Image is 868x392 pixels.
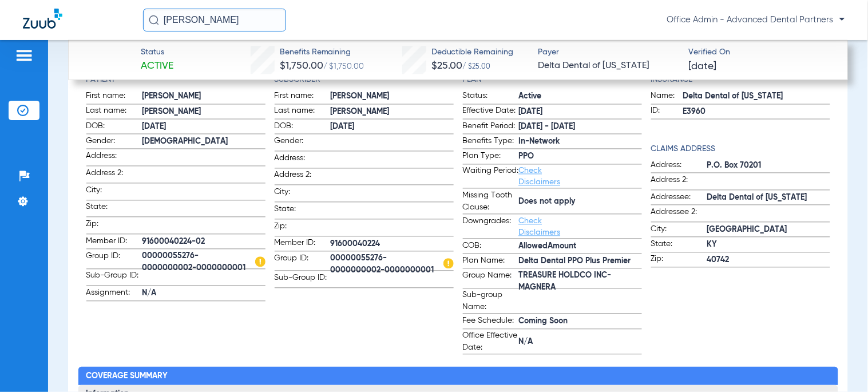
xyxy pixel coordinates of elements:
span: Missing Tooth Clause: [463,190,519,214]
img: Zuub Logo [23,9,62,29]
span: Payer [538,46,679,58]
span: Group ID: [275,253,331,271]
span: City: [86,185,142,200]
span: Sub-group Name: [463,290,519,314]
h4: Patient [86,74,265,86]
span: Last name: [275,105,331,119]
span: [DATE] [689,60,717,74]
span: Delta Dental of [US_STATE] [683,91,830,103]
span: Group Name: [463,270,519,288]
span: Delta Dental PPO Plus Premier [519,256,642,268]
span: Downgrades: [463,216,519,239]
span: [PERSON_NAME] [331,91,454,103]
span: Member ID: [86,236,142,250]
app-breakdown-title: Claims Address [651,144,830,156]
span: Benefits Remaining [280,46,364,58]
span: ID: [651,105,683,119]
span: Address: [651,160,707,173]
span: City: [275,187,331,202]
span: TREASURE HOLDCO INC-MAGNERA [519,276,642,288]
span: [GEOGRAPHIC_DATA] [707,224,830,236]
span: $1,750.00 [280,61,323,71]
h4: Subscriber [275,74,454,86]
span: Sub-Group ID: [275,272,331,288]
span: First name: [86,90,142,104]
span: Assignment: [86,287,142,301]
span: 91600040224 [331,239,454,251]
img: Search Icon [149,15,159,25]
span: Member ID: [275,237,331,251]
a: Check Disclaimers [519,167,561,187]
span: Name: [651,90,683,104]
span: AllowedAmount [519,241,642,253]
span: 91600040224-02 [142,236,265,248]
span: 00000055276-0000000002-0000000001 [331,259,454,271]
span: 00000055276-0000000002-0000000001 [142,257,265,269]
span: Benefit Period: [463,121,519,134]
span: Addressee 2: [651,207,707,222]
span: Active [141,59,173,73]
span: Address 2: [275,169,331,185]
span: Zip: [86,219,142,234]
span: [DATE] [331,121,454,133]
span: COB: [463,240,519,254]
span: Waiting Period: [463,165,519,188]
span: Deductible Remaining [431,46,514,58]
span: Address: [275,153,331,168]
input: Search for patients [143,9,286,31]
span: Group ID: [86,251,142,269]
span: Fee Schedule: [463,315,519,329]
span: [DEMOGRAPHIC_DATA] [142,136,265,148]
span: Office Admin - Advanced Dental Partners [667,14,845,26]
span: Effective Date: [463,105,519,119]
span: Address 2: [86,168,142,183]
span: State: [86,201,142,217]
span: [PERSON_NAME] [331,106,454,118]
span: Active [519,91,642,103]
iframe: Chat Widget [811,337,868,392]
h2: Coverage Summary [78,367,838,385]
span: State: [275,204,331,219]
span: Status: [463,90,519,104]
span: First name: [275,90,331,104]
span: Sub-Group ID: [86,270,142,286]
span: Address 2: [651,175,707,190]
span: Coming Soon [519,316,642,328]
span: / $25.00 [463,64,491,70]
span: DOB: [275,121,331,134]
span: [DATE] - [DATE] [519,121,642,133]
span: Delta Dental of [US_STATE] [538,59,679,73]
span: Plan Type: [463,151,519,164]
span: E3960 [683,106,830,118]
span: KY [707,239,830,251]
span: Zip: [275,221,331,236]
span: N/A [519,336,642,349]
span: P.O. Box 70201 [707,160,830,172]
span: In-Network [519,136,642,148]
span: Gender: [275,136,331,151]
a: Check Disclaimers [519,217,561,237]
span: Address: [86,151,142,166]
span: Office Effective Date: [463,330,519,354]
span: Plan Name: [463,255,519,269]
span: Benefits Type: [463,136,519,149]
span: [DATE] [142,121,265,133]
span: Does not apply [519,196,642,208]
span: Last name: [86,105,142,119]
span: / $1,750.00 [323,62,364,70]
span: PPO [519,151,642,163]
span: $25.00 [431,61,463,71]
span: Status [141,46,173,58]
span: Addressee: [651,192,707,205]
h4: Plan [463,74,642,86]
span: Zip: [651,254,707,267]
span: DOB: [86,121,142,134]
span: Delta Dental of [US_STATE] [707,192,830,204]
span: City: [651,224,707,237]
h4: Insurance [651,74,830,86]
